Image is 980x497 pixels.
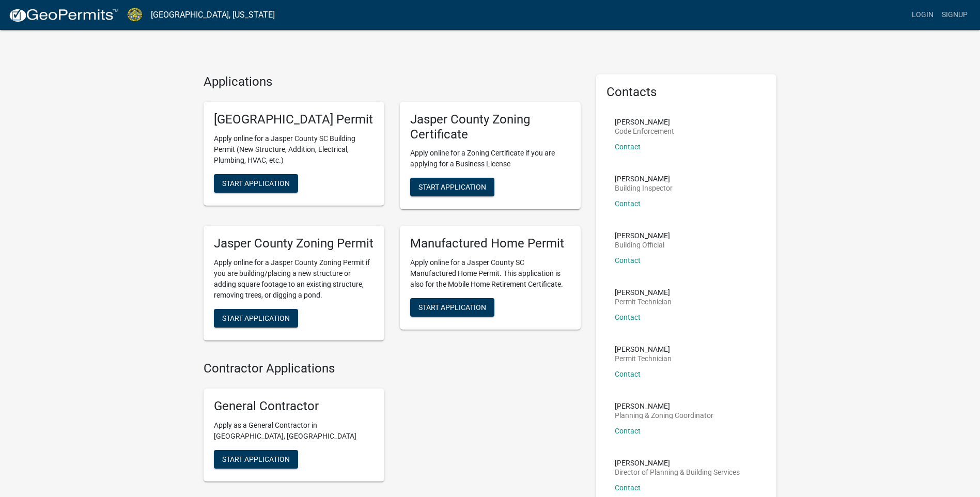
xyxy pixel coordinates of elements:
[214,257,374,301] p: Apply online for a Jasper County Zoning Permit if you are building/placing a new structure or add...
[410,298,494,317] button: Start Application
[615,232,670,239] p: [PERSON_NAME]
[410,257,570,290] p: Apply online for a Jasper County SC Manufactured Home Permit. This application is also for the Mo...
[214,420,374,442] p: Apply as a General Contractor in [GEOGRAPHIC_DATA], [GEOGRAPHIC_DATA]
[214,112,374,127] h5: [GEOGRAPHIC_DATA] Permit
[938,5,972,25] a: Signup
[214,174,298,193] button: Start Application
[204,74,581,349] wm-workflow-list-section: Applications
[615,402,713,410] p: [PERSON_NAME]
[615,143,641,151] a: Contact
[214,450,298,469] button: Start Application
[615,469,740,476] p: Director of Planning & Building Services
[151,6,275,24] a: [GEOGRAPHIC_DATA], [US_STATE]
[410,112,570,142] h5: Jasper County Zoning Certificate
[615,241,670,248] p: Building Official
[214,236,374,251] h5: Jasper County Zoning Permit
[615,118,674,126] p: [PERSON_NAME]
[615,355,672,362] p: Permit Technician
[615,256,641,265] a: Contact
[615,289,672,296] p: [PERSON_NAME]
[410,236,570,251] h5: Manufactured Home Permit
[204,361,581,376] h4: Contractor Applications
[418,303,486,312] span: Start Application
[204,361,581,490] wm-workflow-list-section: Contractor Applications
[615,427,641,435] a: Contact
[222,455,290,463] span: Start Application
[204,74,581,89] h4: Applications
[418,183,486,191] span: Start Application
[214,133,374,166] p: Apply online for a Jasper County SC Building Permit (New Structure, Addition, Electrical, Plumbin...
[606,85,767,100] h5: Contacts
[615,128,674,135] p: Code Enforcement
[410,178,494,196] button: Start Application
[615,184,673,192] p: Building Inspector
[615,298,672,305] p: Permit Technician
[615,459,740,467] p: [PERSON_NAME]
[222,314,290,322] span: Start Application
[615,199,641,208] a: Contact
[615,313,641,321] a: Contact
[410,148,570,169] p: Apply online for a Zoning Certificate if you are applying for a Business License
[615,175,673,182] p: [PERSON_NAME]
[214,399,374,414] h5: General Contractor
[615,346,672,353] p: [PERSON_NAME]
[222,179,290,187] span: Start Application
[127,8,143,22] img: Jasper County, South Carolina
[214,309,298,328] button: Start Application
[908,5,938,25] a: Login
[615,412,713,419] p: Planning & Zoning Coordinator
[615,484,641,492] a: Contact
[615,370,641,378] a: Contact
